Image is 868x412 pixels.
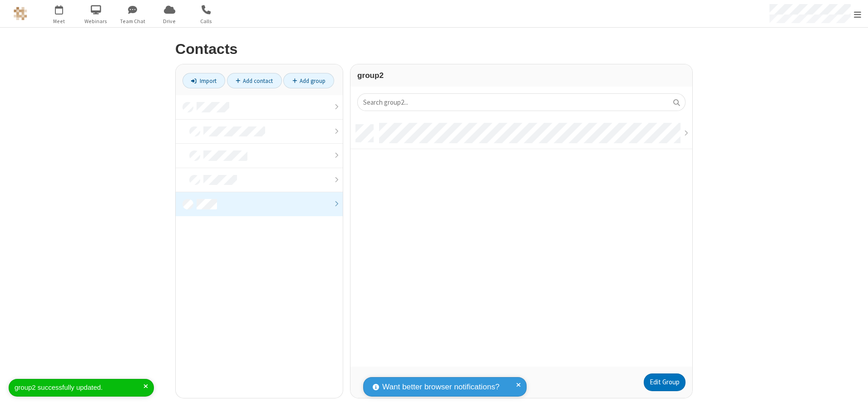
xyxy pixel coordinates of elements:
a: Add contact [227,73,282,88]
a: Add group [283,73,334,88]
span: Calls [189,17,223,25]
a: Edit Group [644,373,686,392]
h2: Contacts [175,41,693,57]
h3: group2 [357,71,686,80]
span: Webinars [79,17,113,25]
span: Want better browser notifications? [382,381,499,393]
span: Drive [153,17,187,25]
a: Import [182,73,225,88]
div: group2 successfully updated. [15,383,143,393]
div: grid [350,118,692,366]
input: Search group2... [357,93,686,111]
span: Team Chat [116,17,150,25]
img: QA Selenium DO NOT DELETE OR CHANGE [14,7,27,20]
span: Meet [42,17,76,25]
